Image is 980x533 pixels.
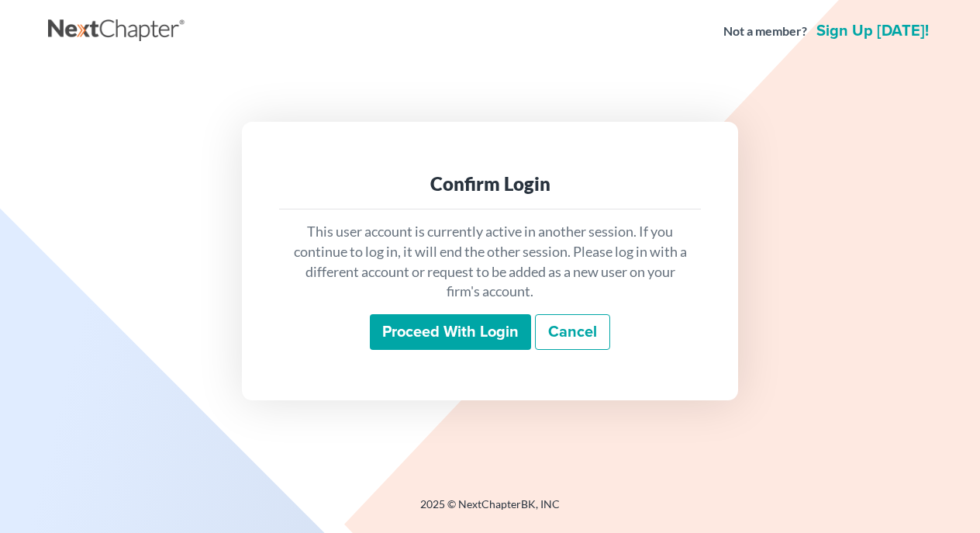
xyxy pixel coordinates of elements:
a: Cancel [535,314,610,350]
a: Sign up [DATE]! [813,23,932,39]
div: Confirm Login [292,171,688,196]
strong: Not a member? [723,22,807,40]
input: Proceed with login [370,314,531,350]
p: This user account is currently active in another session. If you continue to log in, it will end ... [292,222,688,302]
div: 2025 © NextChapterBK, INC [48,497,932,524]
